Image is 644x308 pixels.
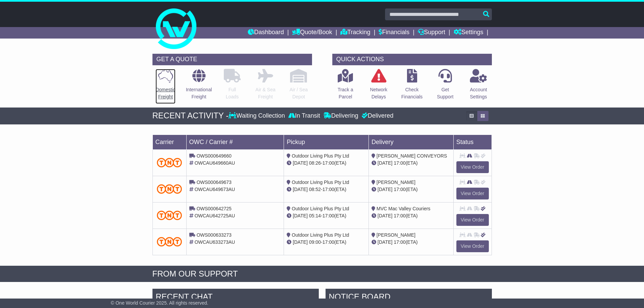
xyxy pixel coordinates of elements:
span: [DATE] [378,187,392,192]
div: - (ETA) [287,239,366,246]
a: Settings [454,27,483,39]
span: 08:52 [309,187,321,192]
span: © One World Courier 2025. All rights reserved. [111,300,209,306]
div: NOTICE BOARD [326,289,492,307]
img: TNT_Domestic.png [157,184,182,193]
td: Pickup [284,135,369,149]
span: [DATE] [293,187,308,192]
span: [DATE] [293,239,308,245]
div: (ETA) [372,239,451,246]
span: 17:00 [323,187,334,192]
a: View Order [456,240,489,252]
div: RECENT ACTIVITY - [152,111,229,121]
td: OWC / Carrier # [186,135,284,149]
img: TNT_Domestic.png [157,211,182,220]
div: GET A QUOTE [152,54,312,65]
div: - (ETA) [287,186,366,193]
p: Account Settings [470,86,487,100]
span: [PERSON_NAME] [377,232,415,238]
div: - (ETA) [287,160,366,167]
a: Track aParcel [337,69,354,104]
div: FROM OUR SUPPORT [152,269,492,279]
span: OWS000633273 [196,232,232,238]
span: MVC Mac Valley Couriers [377,206,430,211]
span: 17:00 [323,213,334,218]
div: RECENT CHAT [152,289,319,307]
p: Check Financials [401,86,423,100]
span: 17:00 [323,239,334,245]
span: OWCAU642725AU [194,213,235,218]
span: [PERSON_NAME] [377,180,415,185]
div: Delivered [360,112,393,120]
p: Domestic Freight [156,86,175,100]
p: Full Loads [224,86,241,100]
a: DomesticFreight [155,69,175,104]
td: Delivery [368,135,453,149]
p: International Freight [186,86,212,100]
span: OWCAU649660AU [194,160,235,166]
a: InternationalFreight [186,69,212,104]
p: Get Support [437,86,453,100]
span: 09:00 [309,239,321,245]
a: AccountSettings [470,69,487,104]
span: [DATE] [293,160,308,166]
a: Support [418,27,445,39]
img: TNT_Domestic.png [157,158,182,167]
a: Dashboard [248,27,284,39]
span: Outdoor Living Plus Pty Ltd [292,206,349,211]
img: TNT_Domestic.png [157,237,182,246]
a: View Order [456,188,489,199]
div: (ETA) [372,212,451,219]
span: [DATE] [293,213,308,218]
span: 17:00 [394,239,406,245]
span: OWS000649673 [196,180,232,185]
a: Financials [379,27,409,39]
span: 17:00 [394,187,406,192]
span: 17:00 [323,160,334,166]
span: OWS000649660 [196,153,232,159]
div: (ETA) [372,160,451,167]
p: Track a Parcel [338,86,353,100]
span: 17:00 [394,160,406,166]
span: [DATE] [378,239,392,245]
div: (ETA) [372,186,451,193]
span: 17:00 [394,213,406,218]
div: Waiting Collection [229,112,286,120]
a: View Order [456,161,489,173]
a: GetSupport [436,69,454,104]
div: - (ETA) [287,212,366,219]
a: View Order [456,214,489,226]
span: [PERSON_NAME] CONVEYORS [377,153,447,159]
span: Outdoor Living Plus Pty Ltd [292,153,349,159]
span: OWCAU633273AU [194,239,235,245]
div: QUICK ACTIONS [332,54,492,65]
a: Quote/Book [292,27,332,39]
span: OWS000642725 [196,206,232,211]
span: Outdoor Living Plus Pty Ltd [292,232,349,238]
span: OWCAU649673AU [194,187,235,192]
a: CheckFinancials [401,69,423,104]
span: [DATE] [378,213,392,218]
span: 08:26 [309,160,321,166]
span: [DATE] [378,160,392,166]
a: Tracking [340,27,370,39]
td: Status [453,135,492,149]
div: Delivering [322,112,360,120]
p: Air & Sea Freight [256,86,276,100]
span: 05:14 [309,213,321,218]
p: Air / Sea Depot [290,86,308,100]
span: Outdoor Living Plus Pty Ltd [292,180,349,185]
a: NetworkDelays [369,69,387,104]
div: In Transit [287,112,322,120]
td: Carrier [152,135,186,149]
p: Network Delays [370,86,387,100]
